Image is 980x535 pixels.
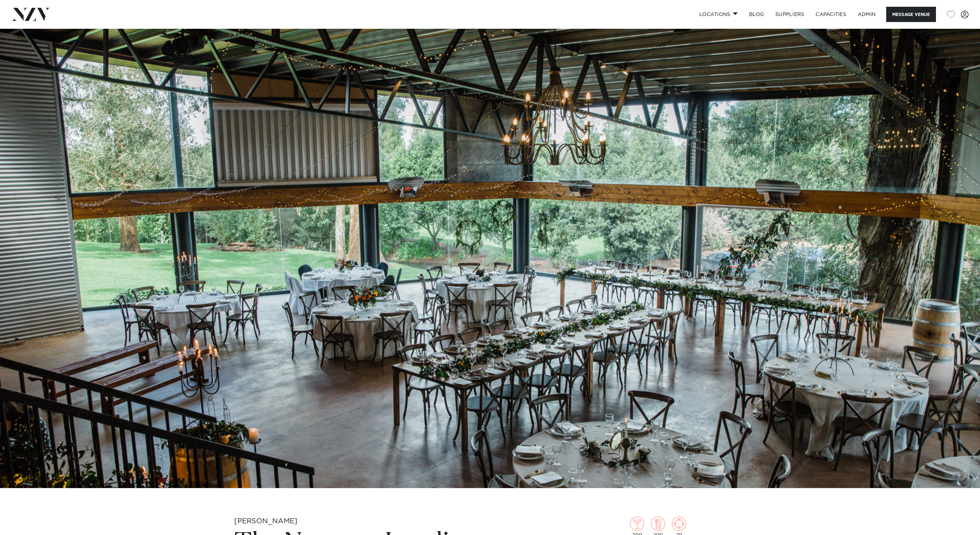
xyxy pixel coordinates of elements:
img: nzv-logo.png [11,8,50,21]
img: cocktail.png [630,517,644,531]
a: BLOG [743,7,770,22]
img: dining.png [651,517,665,531]
small: [PERSON_NAME] [234,518,297,525]
a: Locations [694,7,743,22]
a: ADMIN [852,7,881,22]
a: Capacities [810,7,852,22]
img: meeting.png [672,517,686,531]
a: SUPPLIERS [770,7,810,22]
button: Message Venue [886,7,936,22]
